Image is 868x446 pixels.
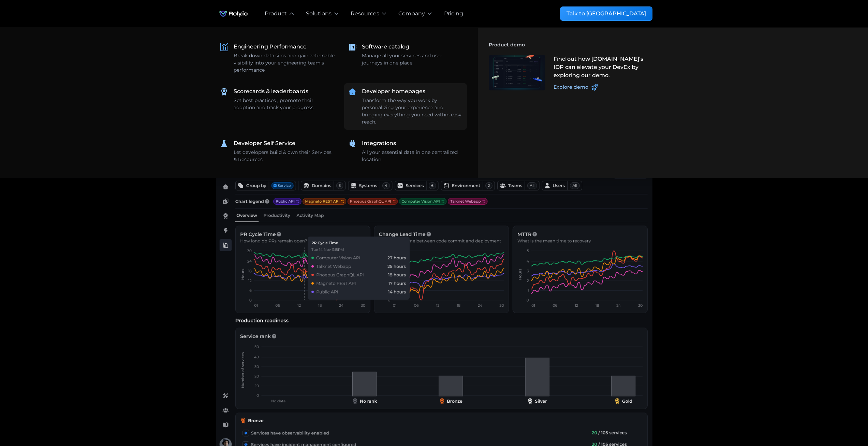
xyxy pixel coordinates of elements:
div: Scorecards & leaderboards [234,87,308,96]
a: Talk to [GEOGRAPHIC_DATA] [560,6,652,21]
div: Solutions [306,10,332,18]
div: Set best practices , promote their adoption and track your progress [234,97,335,111]
a: Developer homepagesTransform the way you work by personalizing your experience and bringing every... [344,83,467,130]
div: All your essential data in one centralized location [362,149,463,163]
div: Company [398,10,425,18]
div: Developer homepages [362,87,425,96]
div: Break down data silos and gain actionable visibility into your engineering team's performance [234,52,335,74]
iframe: Chatbot [823,401,858,436]
img: Rely.io logo [216,7,251,20]
div: Find out how [DOMAIN_NAME]’s IDP can elevate your DevEx by exploring our demo. [554,55,648,80]
div: Engineering Performance [234,43,307,51]
div: Explore demo [554,84,588,91]
div: Software catalog [362,43,409,51]
a: Engineering PerformanceBreak down data silos and gain actionable visibility into your engineering... [216,39,339,78]
a: Software catalogManage all your services and user journeys in one place [344,39,467,71]
a: Find out how [DOMAIN_NAME]’s IDP can elevate your DevEx by exploring our demo.Explore demo [485,51,652,95]
a: Pricing [444,10,463,18]
div: Talk to [GEOGRAPHIC_DATA] [567,10,646,18]
a: Developer Self ServiceLet developers build & own their Services & Resources [216,135,339,167]
a: home [216,7,251,20]
a: Scorecards & leaderboardsSet best practices , promote their adoption and track your progress [216,83,339,115]
div: Integrations [362,139,396,147]
div: Product [265,10,287,18]
div: Manage all your services and user journeys in one place [362,52,463,67]
div: Developer Self Service [234,139,295,147]
div: Resources [351,10,379,18]
a: IntegrationsAll your essential data in one centralized location [344,135,467,167]
h4: Product demo [489,39,652,51]
div: Transform the way you work by personalizing your experience and bringing everything you need with... [362,97,463,126]
div: Let developers build & own their Services & Resources [234,149,335,163]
